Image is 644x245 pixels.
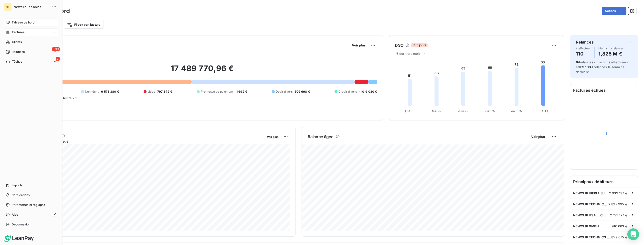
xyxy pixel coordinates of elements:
tspan: Juil. 25 [485,109,495,113]
span: Débit divers [276,89,293,94]
span: Voir plus [267,135,278,139]
span: Non-échu [85,89,99,94]
span: -495 192 € [61,96,77,100]
h4: 110 [576,50,591,58]
span: Voir plus [531,135,545,139]
a: Aide [4,211,58,219]
span: -1 019 030 € [359,89,377,94]
span: NEWCLIP USA LLC [573,213,603,217]
span: NEWCLIP TECHNICS JAPAN KK [573,235,612,239]
h6: Relances [576,39,594,45]
tspan: [DATE] [405,109,414,113]
span: Relances [12,50,25,54]
span: 509 698 € [295,89,310,94]
button: Actions [602,7,626,15]
span: Factures [12,30,24,34]
h6: Balance âgée [308,134,334,140]
span: Promesse de paiement [201,89,233,94]
button: Voir plus [530,134,546,139]
span: Newclip Technics [14,5,49,9]
tspan: Juin 25 [458,109,468,113]
span: Imports [12,183,22,188]
button: Voir plus [351,43,367,47]
span: 9 573 380 € [101,89,119,94]
button: Filtrer par facture [64,21,104,29]
h2: 17 489 770,96 € [28,64,377,78]
span: 64 [576,60,580,64]
div: NT [4,3,12,11]
span: NEWCLIP IBERIA S.L [573,191,606,195]
span: Paramètres et réglages [12,203,45,207]
span: À effectuer [576,47,591,50]
span: 2 933 197 € [609,191,627,195]
span: 7 [56,57,60,61]
span: 2 827 995 € [608,202,627,206]
button: Voir plus [265,134,280,139]
span: Notifications [11,193,30,197]
h6: DSO [395,42,403,48]
span: Litige [148,89,155,94]
span: 5 jours [411,43,428,47]
span: NEWCLIP GMBH [573,224,599,228]
span: 169 103 € [579,65,594,69]
span: NEWCLIP TECHNICS AUSTRALIA PTY [573,202,608,206]
span: Voir plus [352,43,366,47]
tspan: Mai 25 [432,109,441,113]
div: Open Intercom Messenger [627,228,639,240]
span: Déconnexion [12,222,31,227]
span: +99 [52,47,60,51]
span: Tâches [12,59,22,64]
tspan: [DATE] [538,109,548,113]
h6: Factures échues [570,84,638,96]
span: Tableau de bord [12,20,34,25]
span: 797 342 € [157,89,172,94]
h6: Principaux débiteurs [570,176,638,188]
span: Chiffre d'affaires mensuel [28,139,264,144]
span: Montant à relancer [599,47,623,50]
tspan: Août 25 [511,109,522,113]
span: Aide [12,212,18,217]
span: Clients [12,40,22,44]
span: 2 151 477 € [610,213,627,217]
span: 910 063 € [612,224,627,228]
span: 6 derniers mois [397,52,421,56]
span: 11 692 € [235,89,247,94]
span: 859 675 € [612,235,627,239]
h4: 1,825 M € [599,50,623,58]
img: Logo LeanPay [4,234,34,242]
span: relances ou actions effectuées et relancés la semaine dernière. [576,60,628,74]
span: Crédit divers [338,89,357,94]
